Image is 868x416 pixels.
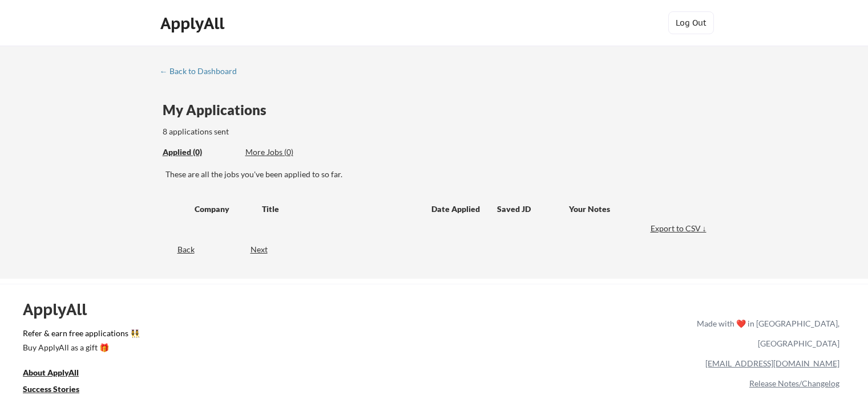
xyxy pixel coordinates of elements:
div: These are job applications we think you'd be a good fit for, but couldn't apply you to automatica... [245,146,329,158]
a: Success Stories [23,383,95,397]
button: Log Out [668,11,714,34]
div: Applied (0) [163,146,237,158]
a: ← Back to Dashboard [160,67,245,78]
div: These are all the jobs you've been applied to so far. [163,146,237,158]
u: About ApplyAll [23,368,79,377]
a: Refer & earn free applications 👯‍♀️ [23,329,458,341]
div: Next [251,244,281,255]
div: ApplyAll [23,300,100,319]
a: About ApplyAll [23,366,95,381]
div: Back [160,244,195,255]
a: Release Notes/Changelog [749,378,839,388]
div: Made with ❤️ in [GEOGRAPHIC_DATA], [GEOGRAPHIC_DATA] [692,313,839,353]
a: Buy ApplyAll as a gift 🎁 [23,341,137,356]
div: These are all the jobs you've been applied to so far. [165,169,709,180]
div: Title [262,203,421,215]
div: Date Applied [431,203,482,215]
div: Export to CSV ↓ [651,223,709,234]
div: Your Notes [569,203,699,215]
div: ← Back to Dashboard [160,67,245,75]
div: ApplyAll [160,14,228,33]
div: Company [195,203,252,215]
div: More Jobs (0) [245,146,329,158]
div: Buy ApplyAll as a gift 🎁 [23,344,137,352]
u: Success Stories [23,384,79,394]
div: Saved JD [497,198,569,219]
div: My Applications [163,103,276,117]
a: [EMAIL_ADDRESS][DOMAIN_NAME] [705,358,839,368]
div: 8 applications sent [163,126,383,137]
